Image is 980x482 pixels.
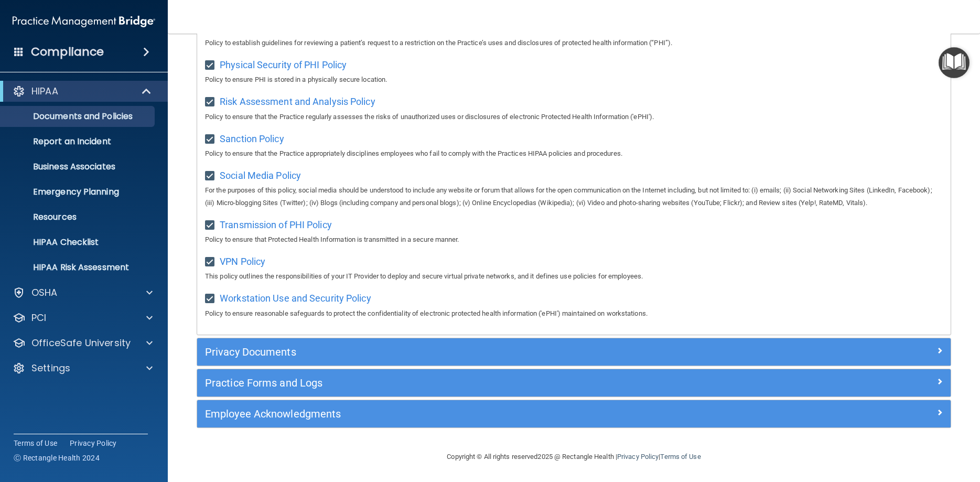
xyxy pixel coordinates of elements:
[205,377,755,389] h5: Practice Forms and Logs
[31,312,46,324] p: PCI
[799,408,967,449] iframe: Drift Widget Chat Controller
[220,59,347,70] span: Physical Security of PHI Policy
[205,111,943,123] p: Policy to ensure that the Practice regularly assesses the risks of unauthorized uses or disclosur...
[205,73,943,86] p: Policy to ensure PHI is stored in a physically secure location.
[220,96,375,107] span: Risk Assessment and Analysis Policy
[205,270,943,283] p: This policy outlines the responsibilities of your IT Provider to deploy and secure virtual privat...
[205,184,943,209] p: For the purposes of this policy, social media should be understood to include any website or foru...
[13,85,152,98] a: HIPAA
[205,233,943,246] p: Policy to ensure that Protected Health Information is transmitted in a secure manner.
[205,307,943,320] p: Policy to ensure reasonable safeguards to protect the confidentiality of electronic protected hea...
[383,440,766,474] div: Copyright © All rights reserved 2025 @ Rectangle Health | |
[31,362,70,374] p: Settings
[7,136,150,147] p: Report an Incident
[939,47,970,78] button: Open Resource Center
[7,187,150,197] p: Emergency Planning
[31,85,58,98] p: HIPAA
[31,45,104,59] h4: Compliance
[13,362,153,374] a: Settings
[205,374,943,391] a: Practice Forms and Logs
[205,346,755,358] h5: Privacy Documents
[14,438,57,448] a: Terms of Use
[13,286,153,299] a: OSHA
[220,293,371,304] span: Workstation Use and Security Policy
[220,133,284,144] span: Sanction Policy
[220,219,332,230] span: Transmission of PHI Policy
[205,344,943,360] a: Privacy Documents
[205,408,755,420] h5: Employee Acknowledgments
[13,337,153,349] a: OfficeSafe University
[70,438,117,448] a: Privacy Policy
[7,237,150,248] p: HIPAA Checklist
[13,312,153,324] a: PCI
[220,256,265,267] span: VPN Policy
[220,23,537,34] span: Patient Right to Request a Restriction on Uses and Disclosures of PHI Policy
[617,453,659,460] a: Privacy Policy
[7,111,150,122] p: Documents and Policies
[220,170,301,181] span: Social Media Policy
[31,337,131,349] p: OfficeSafe University
[31,286,58,299] p: OSHA
[205,37,943,49] p: Policy to establish guidelines for reviewing a patient’s request to a restriction on the Practice...
[7,212,150,222] p: Resources
[660,453,701,460] a: Terms of Use
[7,262,150,273] p: HIPAA Risk Assessment
[7,162,150,172] p: Business Associates
[205,405,943,422] a: Employee Acknowledgments
[14,453,100,463] span: Ⓒ Rectangle Health 2024
[13,11,155,32] img: PMB logo
[205,147,943,160] p: Policy to ensure that the Practice appropriately disciplines employees who fail to comply with th...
